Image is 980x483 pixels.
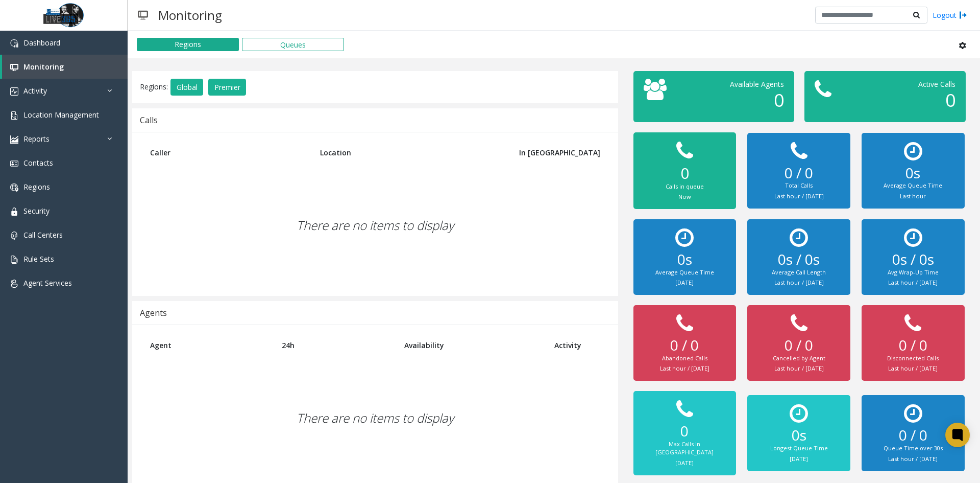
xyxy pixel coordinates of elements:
small: Last hour / [DATE] [774,364,824,372]
span: Regions [23,182,50,192]
button: Global [170,79,203,96]
span: Activity [23,86,47,96]
span: 0 [945,88,955,112]
span: Agent Services [23,278,72,288]
div: Longest Queue Time [757,444,840,453]
span: Monitoring [23,62,64,72]
div: Average Queue Time [872,181,954,190]
span: Security [23,206,50,216]
small: Now [678,193,691,200]
th: Agent [142,333,274,358]
div: Calls [140,113,158,127]
h3: Monitoring [153,3,227,28]
h2: 0 / 0 [644,337,726,354]
span: Contacts [23,158,53,168]
small: [DATE] [675,459,694,467]
img: 'icon' [10,111,18,120]
span: Reports [23,134,50,144]
img: 'icon' [10,135,18,144]
th: 24h [274,333,397,358]
div: Average Call Length [757,268,840,277]
h2: 0s / 0s [757,251,840,268]
button: Premier [208,79,246,96]
h2: 0s [757,427,840,444]
button: Queues [242,38,344,51]
img: 'icon' [10,87,18,96]
button: Regions [137,38,239,51]
small: Last hour / [DATE] [888,455,938,463]
img: 'icon' [10,39,18,48]
div: There are no items to display [142,358,608,478]
img: 'icon' [10,208,18,216]
th: Location [312,140,493,165]
h2: 0 / 0 [872,427,954,444]
div: Cancelled by Agent [757,354,840,363]
h2: 0 [644,164,726,182]
div: Avg Wrap-Up Time [872,268,954,277]
span: Rule Sets [23,254,54,264]
a: Monitoring [2,55,128,79]
a: Logout [933,10,967,20]
small: Last hour / [DATE] [774,192,824,200]
small: Last hour / [DATE] [888,364,938,372]
small: Last hour / [DATE] [774,279,824,286]
div: There are no items to display [142,165,608,286]
img: 'icon' [10,256,18,264]
img: 'icon' [10,183,18,192]
small: Last hour / [DATE] [888,279,938,286]
h2: 0s / 0s [872,251,954,268]
span: Available Agents [730,79,784,89]
h2: 0 / 0 [872,337,954,354]
span: Regions: [140,81,168,91]
small: [DATE] [675,279,694,286]
h2: 0 / 0 [757,165,840,182]
span: Dashboard [23,38,60,48]
img: 'icon' [10,280,18,288]
th: In [GEOGRAPHIC_DATA] [493,140,608,165]
div: Max Calls in [GEOGRAPHIC_DATA] [644,440,726,457]
h2: 0s [872,165,954,182]
div: Average Queue Time [644,268,726,277]
div: Abandoned Calls [644,354,726,363]
div: Total Calls [757,181,840,190]
div: Queue Time over 30s [872,444,954,453]
div: Agents [140,306,167,319]
span: Location Management [23,110,99,120]
span: 0 [774,88,784,112]
h2: 0 [644,423,726,440]
h2: 0 / 0 [757,337,840,354]
img: 'icon' [10,232,18,240]
small: Last hour / [DATE] [660,364,709,372]
h2: 0s [644,251,726,268]
img: pageIcon [138,3,148,28]
div: Disconnected Calls [872,354,954,363]
img: 'icon' [10,63,18,72]
th: Activity [547,333,608,358]
span: Call Centers [23,230,63,240]
img: logout [959,10,967,20]
th: Caller [142,140,312,165]
th: Availability [397,333,547,358]
div: Calls in queue [644,182,726,191]
small: [DATE] [790,455,808,463]
small: Last hour [900,192,926,200]
span: Active Calls [918,79,955,89]
img: 'icon' [10,159,18,168]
